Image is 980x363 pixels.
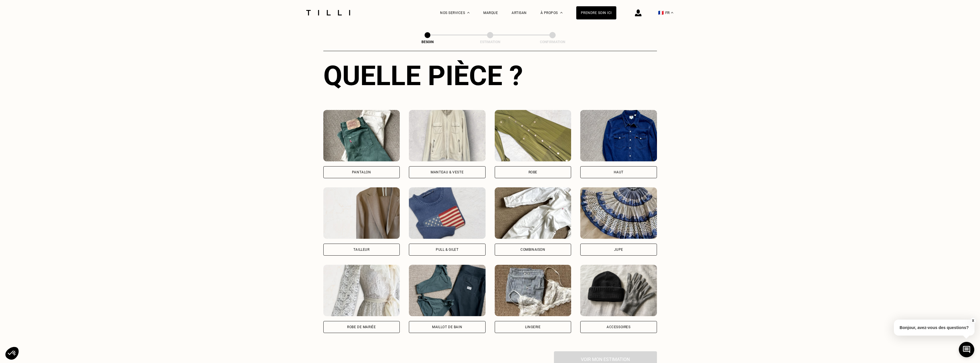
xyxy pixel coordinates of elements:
div: Tailleur [353,248,370,251]
p: Bonjour, avez-vous des questions? [894,320,975,336]
div: Maillot de bain [432,325,462,329]
img: Tilli retouche votre Pull & gilet [409,187,486,239]
img: icône connexion [635,9,642,16]
div: Robe [528,171,537,174]
img: Menu déroulant à propos [560,12,563,13]
img: Tilli retouche votre Robe de mariée [323,265,400,316]
img: Tilli retouche votre Combinaison [495,187,571,239]
div: Confirmation [524,40,581,44]
div: Jupe [614,248,623,251]
img: Tilli retouche votre Manteau & Veste [409,110,486,161]
div: Estimation [462,40,519,44]
a: Marque [483,11,498,15]
div: Combinaison [520,248,545,251]
img: Tilli retouche votre Accessoires [580,265,657,316]
img: Menu déroulant [467,12,470,13]
img: Tilli retouche votre Pantalon [323,110,400,161]
img: Tilli retouche votre Robe [495,110,571,161]
a: Prendre soin ici [576,6,616,19]
div: Lingerie [525,325,541,329]
div: Haut [614,171,623,174]
span: 🇫🇷 [658,10,664,15]
div: Besoin [399,40,456,44]
a: Artisan [512,11,527,15]
img: Tilli retouche votre Tailleur [323,187,400,239]
div: Robe de mariée [347,325,376,329]
div: Pull & gilet [436,248,458,251]
img: Tilli retouche votre Lingerie [495,265,571,316]
button: X [970,318,976,324]
div: Accessoires [607,325,631,329]
img: Tilli retouche votre Maillot de bain [409,265,486,316]
div: Quelle pièce ? [323,60,657,92]
img: Tilli retouche votre Haut [580,110,657,161]
div: Pantalon [352,171,371,174]
div: Manteau & Veste [431,171,464,174]
img: menu déroulant [671,12,673,13]
img: Logo du service de couturière Tilli [304,10,352,15]
img: Tilli retouche votre Jupe [580,187,657,239]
